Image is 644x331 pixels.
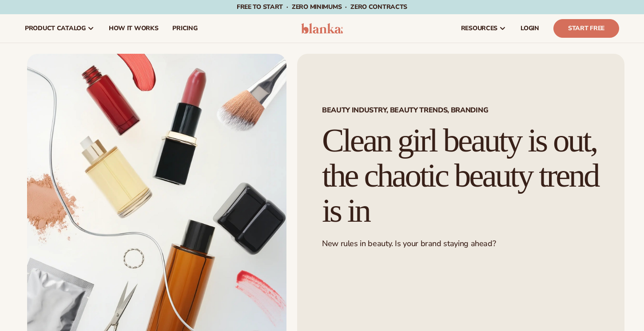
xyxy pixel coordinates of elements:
a: Start Free [553,19,619,38]
a: How It Works [102,14,166,43]
a: LOGIN [513,14,546,43]
span: LOGIN [521,25,539,32]
span: How It Works [109,25,159,32]
span: Free to start · ZERO minimums · ZERO contracts [237,3,407,11]
a: product catalog [18,14,102,43]
a: pricing [165,14,204,43]
span: New rules in beauty. Is your brand staying ahead? [322,238,496,249]
span: product catalog [25,25,86,32]
span: beauty industry, Beauty trends, branding [322,107,600,114]
a: resources [454,14,513,43]
span: pricing [172,25,197,32]
h1: Clean girl beauty is out, the chaotic beauty trend is in [322,123,600,228]
img: logo [301,23,343,34]
span: resources [461,25,497,32]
